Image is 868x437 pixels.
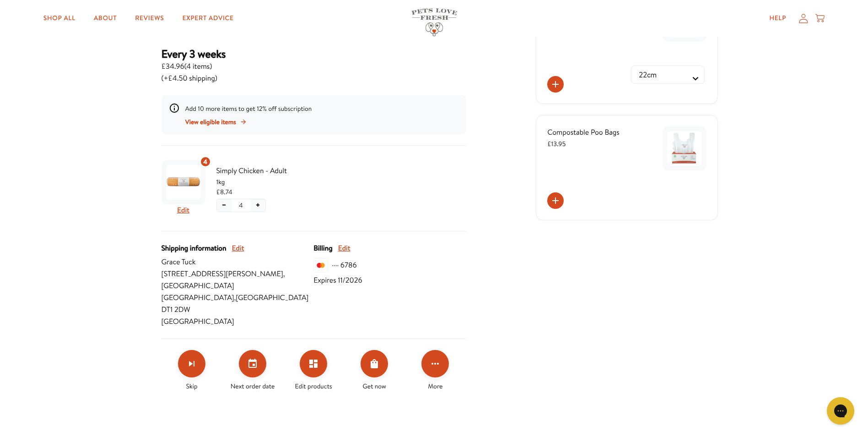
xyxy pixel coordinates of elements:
a: Help [762,9,793,27]
button: Order Now [361,350,388,377]
span: Get now [363,381,386,391]
span: Billing [313,242,332,254]
h3: Every 3 weeks [162,47,226,60]
a: Shop All [36,9,83,27]
span: More [428,381,442,391]
span: [STREET_ADDRESS][PERSON_NAME] , [GEOGRAPHIC_DATA] [162,268,314,292]
a: About [86,9,124,27]
button: Set your next order date [239,350,266,377]
button: Click for more options [421,350,449,377]
span: Compostable Poo Bags [547,127,620,137]
span: [GEOGRAPHIC_DATA] , [GEOGRAPHIC_DATA] DT1 2DW [162,292,314,316]
iframe: Gorgias live chat messenger [822,394,859,428]
span: Simply Chicken - Adult [216,165,307,177]
span: 1kg [216,177,307,187]
button: Decrease quantity [217,199,232,212]
img: Pets Love Fresh [411,8,457,36]
span: View eligible items [185,117,236,127]
span: (+£4.50 shipping) [162,72,226,84]
span: £8.74 [216,187,232,197]
a: Reviews [128,9,171,27]
span: Skip [186,381,198,391]
span: ···· 6786 [332,259,356,271]
button: Skip subscription [178,350,205,377]
span: Add 10 more items to get 12% off subscription [185,104,312,113]
span: £13.95 [547,139,566,148]
img: Simply Chicken - Adult [166,165,201,200]
span: 4 [203,157,207,167]
img: Compostable Poo Bags [667,131,702,166]
span: 4 [239,200,243,210]
span: Edit products [295,381,332,391]
button: Edit [338,242,350,254]
button: Edit [177,204,189,216]
span: Shipping information [162,242,226,254]
span: Grace Tuck [162,256,314,268]
a: Expert Advice [175,9,241,27]
span: [GEOGRAPHIC_DATA] [162,316,314,328]
img: svg%3E [313,258,328,273]
span: £34.96 ( 4 items ) [162,60,226,72]
button: Increase quantity [251,199,265,212]
div: 4 units of item: Simply Chicken - Adult [200,156,211,167]
span: Next order date [231,381,275,391]
button: Edit products [300,350,327,377]
button: Edit [232,242,244,254]
span: Expires 11/2026 [313,274,362,286]
div: Subscription for 4 items with cost £34.96. Renews Every 3 weeks [162,47,466,84]
div: Subscription product: Simply Chicken - Adult [162,157,307,220]
div: Make changes for subscription [162,350,466,391]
